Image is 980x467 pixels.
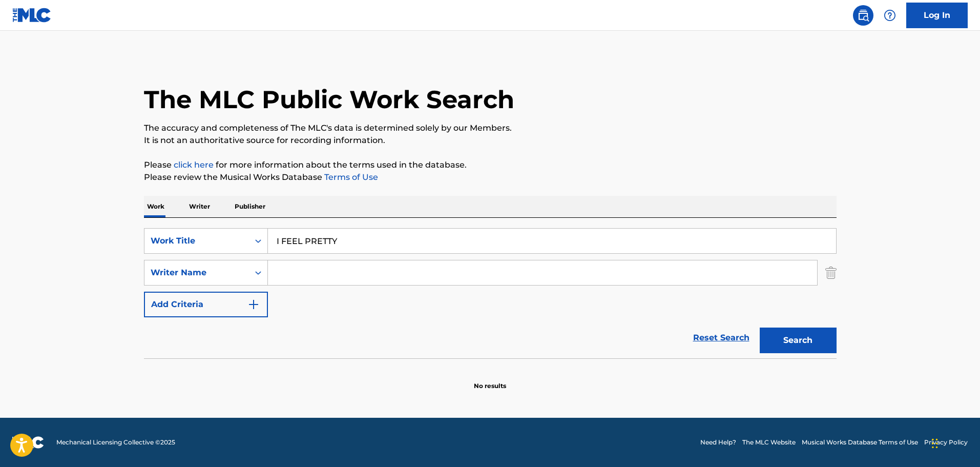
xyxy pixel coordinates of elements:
img: Delete Criterion [825,260,837,286]
div: Work Title [151,235,243,247]
p: Please for more information about the terms used in the database. [144,159,837,171]
img: MLC Logo [12,8,52,23]
p: Writer [186,196,213,217]
p: Please review the Musical Works Database [144,171,837,184]
p: No results [474,369,506,391]
div: Help [880,5,900,26]
a: Privacy Policy [924,438,968,447]
img: search [857,9,869,22]
div: Writer Name [151,267,243,279]
a: Need Help? [700,438,736,447]
p: Work [144,196,168,217]
p: Publisher [232,196,268,217]
a: Log In [906,3,968,28]
a: Terms of Use [322,172,378,182]
form: Search Form [144,228,837,358]
button: Search [760,328,837,353]
div: Drag [932,428,938,459]
a: Reset Search [688,327,755,349]
iframe: Chat Widget [929,418,980,467]
a: click here [174,160,214,170]
img: help [884,9,896,22]
h1: The MLC Public Work Search [144,84,514,115]
button: Add Criteria [144,292,268,317]
a: Public Search [853,5,873,26]
span: Mechanical Licensing Collective © 2025 [56,438,175,447]
a: The MLC Website [742,438,796,447]
img: 9d2ae6d4665cec9f34b9.svg [247,298,260,311]
a: Musical Works Database Terms of Use [802,438,918,447]
p: It is not an authoritative source for recording information. [144,134,837,147]
img: logo [12,436,44,449]
p: The accuracy and completeness of The MLC's data is determined solely by our Members. [144,122,837,134]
